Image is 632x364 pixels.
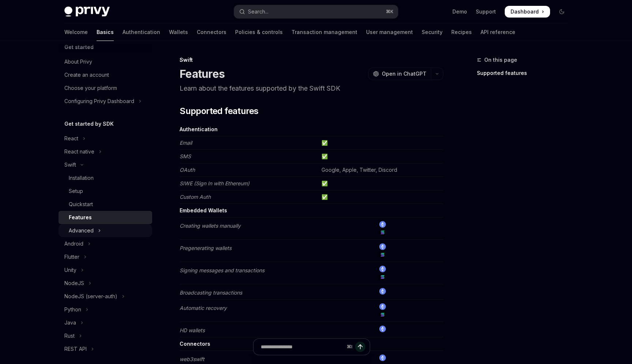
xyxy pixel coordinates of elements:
[197,23,226,41] a: Connectors
[64,318,76,327] div: Java
[379,243,386,250] img: ethereum.png
[452,8,467,15] a: Demo
[180,327,205,333] em: HD wallets
[180,289,242,296] em: Broadcasting transactions
[379,303,386,310] img: ethereum.png
[366,23,413,41] a: User management
[505,6,550,18] a: Dashboard
[379,251,386,258] img: solana.png
[180,267,264,273] em: Signing messages and transactions
[59,277,152,290] button: Toggle NodeJS section
[59,237,152,250] button: Toggle Android section
[64,253,79,261] div: Flutter
[481,23,515,41] a: API reference
[511,8,539,15] span: Dashboard
[69,200,93,209] div: Quickstart
[64,345,87,353] div: REST API
[64,57,92,66] div: About Privy
[64,97,134,106] div: Configuring Privy Dashboard
[59,211,152,224] a: Features
[59,290,152,303] button: Toggle NodeJS (server-auth) section
[180,207,227,213] strong: Embedded Wallets
[59,263,152,277] button: Toggle Unity section
[59,158,152,171] button: Toggle Swift section
[422,23,443,41] a: Security
[386,9,394,15] span: ⌘ K
[64,7,110,17] img: dark logo
[180,167,195,173] em: OAuth
[234,5,398,18] button: Open search
[319,190,443,204] td: ✅
[379,274,386,280] img: solana.png
[180,126,218,132] strong: Authentication
[64,160,76,169] div: Swift
[261,339,344,355] input: Ask a question...
[379,288,386,295] img: ethereum.png
[379,229,386,236] img: solana.png
[59,250,152,263] button: Toggle Flutter section
[59,185,152,198] a: Setup
[180,245,232,251] em: Pregenerating wallets
[319,150,443,163] td: ✅
[180,105,258,117] span: Supported features
[235,23,283,41] a: Policies & controls
[319,163,443,177] td: Google, Apple, Twitter, Discord
[59,132,152,145] button: Toggle React section
[69,187,83,196] div: Setup
[379,266,386,272] img: ethereum.png
[69,174,94,182] div: Installation
[451,23,472,41] a: Recipes
[180,140,192,146] em: Email
[379,311,386,318] img: solana.png
[64,147,94,156] div: React native
[248,7,268,16] div: Search...
[69,226,94,235] div: Advanced
[64,305,81,314] div: Python
[64,84,117,92] div: Choose your platform
[59,145,152,158] button: Toggle React native section
[59,68,152,81] a: Create an account
[477,67,573,79] a: Supported features
[169,23,188,41] a: Wallets
[69,213,92,222] div: Features
[382,70,426,77] span: Open in ChatGPT
[59,224,152,237] button: Toggle Advanced section
[291,23,357,41] a: Transaction management
[59,316,152,329] button: Toggle Java section
[180,67,225,80] h1: Features
[64,292,117,301] div: NodeJS (server-auth)
[180,56,443,64] div: Swift
[64,266,76,274] div: Unity
[180,194,211,200] em: Custom Auth
[59,329,152,342] button: Toggle Rust section
[368,68,431,80] button: Open in ChatGPT
[484,56,517,64] span: On this page
[59,55,152,68] a: About Privy
[319,136,443,150] td: ✅
[59,198,152,211] a: Quickstart
[64,279,84,288] div: NodeJS
[355,342,365,352] button: Send message
[97,23,114,41] a: Basics
[556,6,568,18] button: Toggle dark mode
[64,23,88,41] a: Welcome
[180,83,443,94] p: Learn about the features supported by the Swift SDK
[59,342,152,356] button: Toggle REST API section
[59,303,152,316] button: Toggle Python section
[180,223,241,229] em: Creating wallets manually
[64,120,114,128] h5: Get started by SDK
[64,239,83,248] div: Android
[180,180,249,186] em: SIWE (Sign In with Ethereum)
[180,153,191,159] em: SMS
[59,95,152,108] button: Toggle Configuring Privy Dashboard section
[319,177,443,190] td: ✅
[64,331,75,340] div: Rust
[64,134,78,143] div: React
[379,326,386,332] img: ethereum.png
[64,71,109,79] div: Create an account
[59,171,152,185] a: Installation
[123,23,160,41] a: Authentication
[379,221,386,228] img: ethereum.png
[476,8,496,15] a: Support
[180,305,227,311] em: Automatic recovery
